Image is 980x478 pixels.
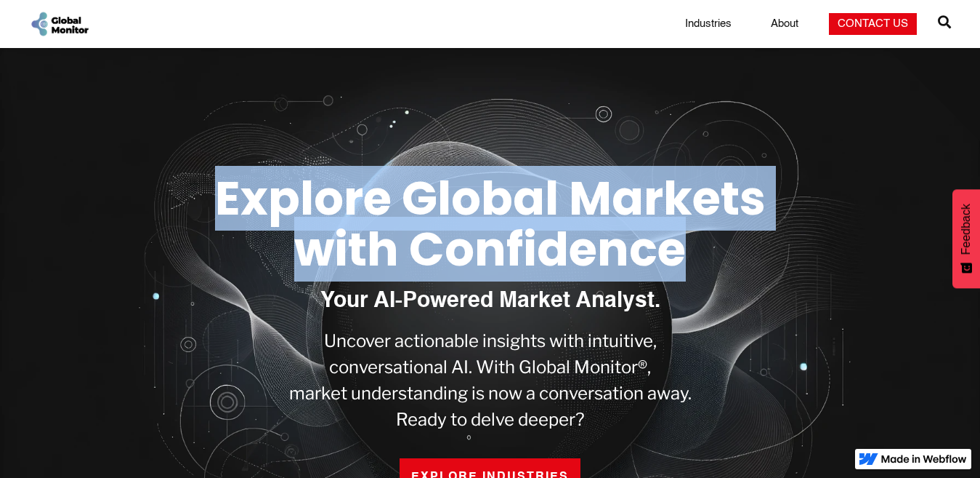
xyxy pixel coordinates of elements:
[881,455,967,463] img: Made in Webflow
[938,12,951,32] span: 
[676,17,740,31] a: Industries
[171,173,809,276] h1: Explore Global Markets with Confidence
[938,9,951,39] a: 
[29,10,90,38] a: home
[960,204,973,255] span: Feedback
[952,189,980,288] button: Feedback - Show survey
[829,13,917,35] a: Contact Us
[320,290,660,314] h1: Your AI-Powered Market Analyst.
[762,17,807,31] a: About
[289,328,692,433] p: Uncover actionable insights with intuitive, conversational AI. With Global Monitor®, market under...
